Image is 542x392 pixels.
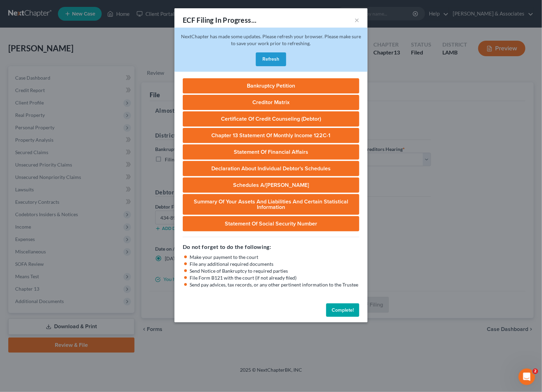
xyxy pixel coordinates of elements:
[256,52,286,66] button: Refresh
[183,111,359,127] a: Certificate of Credit Counseling (Debtor)
[181,33,361,46] span: NextChapter has made some updates. Please refresh your browser. Please make sure to save your wor...
[326,303,359,317] button: Complete!
[183,128,359,143] a: Chapter 13 Statement of Monthly Income 122C-1
[533,369,538,374] span: 2
[354,16,359,24] button: ×
[183,194,359,215] a: Summary of Your Assets and Liabilities and Certain Statistical Information
[183,161,359,176] a: Declaration About Individual Debtor's Schedules
[183,144,359,160] a: Statement of Financial Affairs
[183,95,359,110] a: Creditor Matrix
[183,243,359,251] h5: Do not forget to do the following:
[190,254,359,261] li: Make your payment to the court
[183,15,257,25] div: ECF Filing In Progress...
[190,268,359,274] li: Send Notice of Bankruptcy to required parties
[183,78,359,93] a: Bankruptcy Petition
[190,261,359,268] li: File any additional required documents
[190,274,359,281] li: File Form B121 with the court (if not already filed)
[183,178,359,193] a: Schedules A/[PERSON_NAME]
[519,369,535,385] iframe: Intercom live chat
[183,216,359,231] a: Statement of Social Security Number
[190,281,359,288] li: Send pay advices, tax records, or any other pertinent information to the Trustee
